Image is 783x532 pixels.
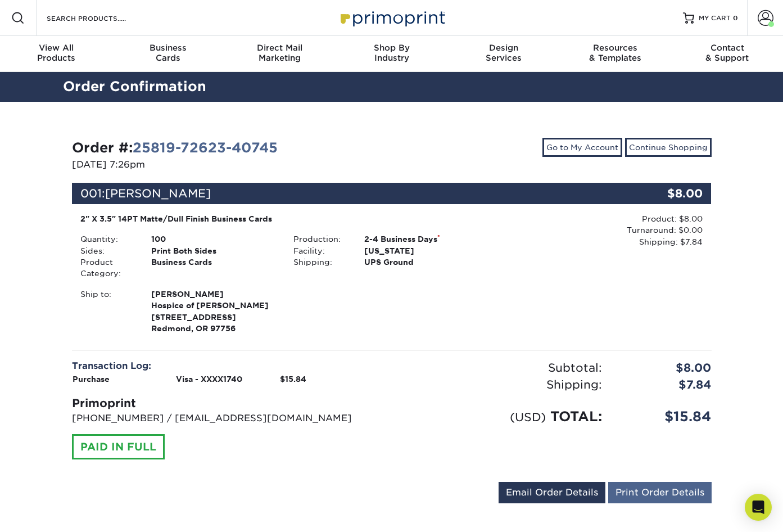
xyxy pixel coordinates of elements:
div: [US_STATE] [356,245,498,256]
div: PAID IN FULL [72,434,165,460]
img: Primoprint [336,6,448,30]
a: Shop ByIndustry [336,36,447,72]
div: Product Category: [72,256,143,279]
a: Continue Shopping [625,138,712,157]
span: Hospice of [PERSON_NAME] [151,300,277,311]
a: Contact& Support [671,36,783,72]
a: Resources& Templates [559,36,671,72]
h2: Order Confirmation [55,76,729,97]
span: [STREET_ADDRESS] [151,312,277,323]
div: Product: $8.00 Turnaround: $0.00 Shipping: $7.84 [498,213,703,247]
div: Transaction Log: [72,359,383,373]
div: Shipping: [285,256,356,268]
div: Primoprint [72,395,383,412]
a: Go to My Account [542,138,622,157]
div: Production: [285,233,356,245]
div: & Templates [559,43,671,63]
span: Direct Mail [224,43,336,53]
div: Industry [336,43,447,63]
span: Contact [671,43,783,53]
div: UPS Ground [356,256,498,268]
div: Sides: [72,245,143,256]
div: & Support [671,43,783,63]
span: Design [447,43,559,53]
a: Print Order Details [608,482,712,503]
strong: Redmond, OR 97756 [151,288,277,333]
p: [PHONE_NUMBER] / [EMAIL_ADDRESS][DOMAIN_NAME] [72,412,383,425]
div: Services [447,43,559,63]
div: 2-4 Business Days [356,233,498,245]
span: Shop By [336,43,447,53]
div: 001: [72,183,605,204]
div: $7.84 [610,376,720,393]
strong: $15.84 [280,375,306,384]
div: Business Cards [143,256,285,279]
a: BusinessCards [112,36,224,72]
p: [DATE] 7:26pm [72,158,383,172]
small: (USD) [510,410,546,424]
div: $8.00 [605,183,712,204]
div: Shipping: [392,376,610,393]
div: Subtotal: [392,359,610,376]
div: 100 [143,233,285,245]
div: Print Both Sides [143,245,285,256]
span: 0 [733,14,738,22]
div: 2" X 3.5" 14PT Matte/Dull Finish Business Cards [80,213,490,224]
strong: Purchase [73,375,110,384]
div: Marketing [224,43,336,63]
span: [PERSON_NAME] [105,187,211,200]
div: $15.84 [610,407,720,427]
a: DesignServices [447,36,559,72]
div: Open Intercom Messenger [745,494,772,521]
strong: Visa - XXXX1740 [176,375,242,384]
div: Facility: [285,245,356,256]
input: SEARCH PRODUCTS..... [46,11,155,25]
span: [PERSON_NAME] [151,288,277,300]
a: Email Order Details [499,482,605,503]
div: Quantity: [72,233,143,245]
span: MY CART [699,13,731,23]
a: 25819-72623-40745 [133,139,278,156]
span: Resources [559,43,671,53]
div: $8.00 [610,359,720,376]
span: TOTAL: [550,408,602,425]
span: Business [112,43,224,53]
strong: Order #: [72,139,278,156]
a: Direct MailMarketing [224,36,336,72]
div: Cards [112,43,224,63]
div: Ship to: [72,288,143,335]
